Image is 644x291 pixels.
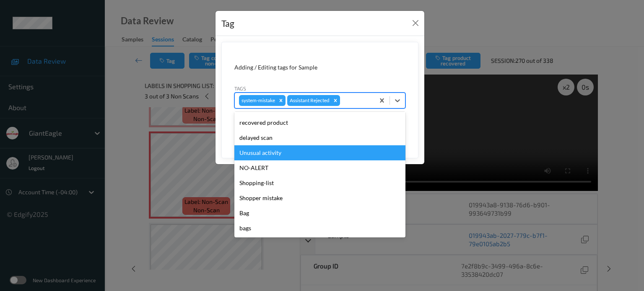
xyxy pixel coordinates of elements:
[234,221,405,236] div: bags
[331,95,340,106] div: Remove Assistant Rejected
[287,95,331,106] div: Assistant Rejected
[234,85,246,92] label: Tags
[234,160,405,175] div: NO-ALERT
[234,145,405,160] div: Unusual activity
[234,130,405,145] div: delayed scan
[276,95,286,106] div: Remove system-mistake
[234,175,405,191] div: Shopping-list
[239,95,276,106] div: system-mistake
[234,115,405,130] div: recovered product
[234,63,405,72] div: Adding / Editing tags for Sample
[410,17,421,29] button: Close
[234,206,405,221] div: Bag
[234,191,405,206] div: Shopper mistake
[221,17,234,30] div: Tag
